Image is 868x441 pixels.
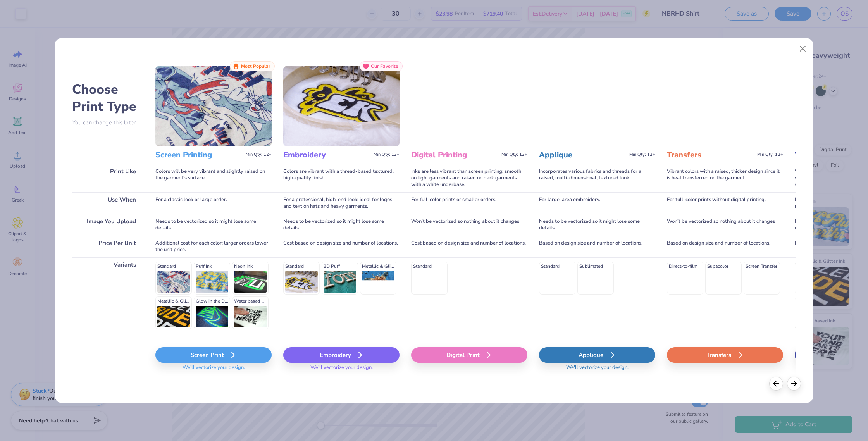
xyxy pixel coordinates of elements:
[757,152,783,157] span: Min Qty: 12+
[241,64,270,69] span: Most Popular
[539,214,655,236] div: Needs to be vectorized so it might lose some details
[72,164,144,192] div: Print Like
[539,347,655,363] div: Applique
[411,192,527,214] div: For full-color prints or smaller orders.
[796,41,810,56] button: Close
[283,150,370,160] h3: Embroidery
[411,150,498,160] h3: Digital Printing
[539,164,655,192] div: Incorporates various fabrics and threads for a raised, multi-dimensional, textured look.
[371,64,398,69] span: Our Favorite
[155,347,272,363] div: Screen Print
[307,364,376,376] span: We'll vectorize your design.
[667,192,783,214] div: For full-color prints without digital printing.
[283,347,400,363] div: Embroidery
[563,364,632,376] span: We'll vectorize your design.
[283,214,400,236] div: Needs to be vectorized so it might lose some details
[667,164,783,192] div: Vibrant colors with a raised, thicker design since it is heat transferred on the garment.
[411,347,527,363] div: Digital Print
[374,152,400,157] span: Min Qty: 12+
[72,81,144,115] h2: Choose Print Type
[72,236,144,257] div: Price Per Unit
[283,192,400,214] div: For a professional, high-end look; ideal for logos and text on hats and heavy garments.
[283,164,400,192] div: Colors are vibrant with a thread-based textured, high-quality finish.
[72,192,144,214] div: Use When
[72,214,144,236] div: Image You Upload
[155,192,272,214] div: For a classic look or large order.
[539,236,655,257] div: Based on design size and number of locations.
[539,66,655,146] img: Applique
[539,192,655,214] div: For large-area embroidery.
[667,66,783,146] img: Transfers
[667,347,783,363] div: Transfers
[179,364,248,376] span: We'll vectorize your design.
[501,152,527,157] span: Min Qty: 12+
[72,119,144,126] p: You can change this later.
[667,150,754,160] h3: Transfers
[667,236,783,257] div: Based on design size and number of locations.
[629,152,655,157] span: Min Qty: 12+
[539,150,626,160] h3: Applique
[667,214,783,236] div: Won't be vectorized so nothing about it changes
[155,66,272,146] img: Screen Printing
[411,214,527,236] div: Won't be vectorized so nothing about it changes
[411,66,527,146] img: Digital Printing
[411,164,527,192] div: Inks are less vibrant than screen printing; smooth on light garments and raised on dark garments ...
[72,257,144,334] div: Variants
[155,214,272,236] div: Needs to be vectorized so it might lose some details
[246,152,272,157] span: Min Qty: 12+
[155,150,243,160] h3: Screen Printing
[283,236,400,257] div: Cost based on design size and number of locations.
[411,236,527,257] div: Cost based on design size and number of locations.
[283,66,400,146] img: Embroidery
[155,164,272,192] div: Colors will be very vibrant and slightly raised on the garment's surface.
[155,236,272,257] div: Additional cost for each color; larger orders lower the unit price.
